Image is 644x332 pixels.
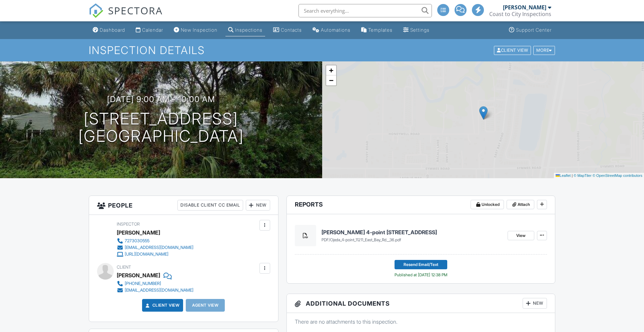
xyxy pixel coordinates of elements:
[117,265,131,270] span: Client
[235,27,262,33] div: Inspections
[100,27,125,33] div: Dashboard
[533,46,555,55] div: More
[117,222,140,227] span: Inspector
[321,27,351,33] div: Automations
[144,302,180,309] a: Client View
[572,174,573,178] span: |
[181,27,217,33] div: New Inspection
[171,24,220,36] a: New Inspection
[117,244,193,251] a: [EMAIL_ADDRESS][DOMAIN_NAME]
[287,294,555,313] h3: Additional Documents
[326,65,336,75] a: Zoom in
[117,251,193,258] a: [URL][DOMAIN_NAME]
[593,174,642,178] a: © OpenStreetMap contributors
[125,238,149,244] div: 7273030555
[90,24,128,36] a: Dashboard
[133,24,166,36] a: Calendar
[142,27,163,33] div: Calendar
[125,281,161,286] div: [PHONE_NUMBER]
[117,280,193,287] a: [PHONE_NUMBER]
[117,270,160,280] div: [PERSON_NAME]
[516,27,552,33] div: Support Center
[225,24,265,36] a: Inspections
[489,11,551,17] div: Coast to City Inspections
[503,4,546,11] div: [PERSON_NAME]
[523,298,547,309] div: New
[329,66,333,74] span: +
[78,110,244,145] h1: [STREET_ADDRESS] [GEOGRAPHIC_DATA]
[410,27,430,33] div: Settings
[368,27,393,33] div: Templates
[125,252,168,257] div: [URL][DOMAIN_NAME]
[117,238,193,244] a: 7273030555
[89,196,278,215] h3: People
[506,24,554,36] a: Support Center
[177,200,243,211] div: Disable Client CC Email
[326,75,336,85] a: Zoom out
[125,245,193,250] div: [EMAIL_ADDRESS][DOMAIN_NAME]
[270,24,304,36] a: Contacts
[298,4,432,17] input: Search everything...
[295,318,547,325] p: There are no attachments to this inspection.
[89,9,163,23] a: SPECTORA
[329,76,333,84] span: −
[117,287,193,294] a: [EMAIL_ADDRESS][DOMAIN_NAME]
[401,24,432,36] a: Settings
[494,46,531,55] div: Client View
[125,288,193,293] div: [EMAIL_ADDRESS][DOMAIN_NAME]
[493,47,533,52] a: Client View
[89,44,556,56] h1: Inspection Details
[574,174,592,178] a: © MapTiler
[556,174,571,178] a: Leaflet
[246,200,270,211] div: New
[310,24,353,36] a: Automations (Advanced)
[117,228,160,238] div: [PERSON_NAME]
[281,27,302,33] div: Contacts
[479,106,488,120] img: Marker
[89,3,103,18] img: The Best Home Inspection Software - Spectora
[359,24,395,36] a: Templates
[108,3,163,17] span: SPECTORA
[107,95,215,104] h3: [DATE] 9:00 am - 10:00 am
